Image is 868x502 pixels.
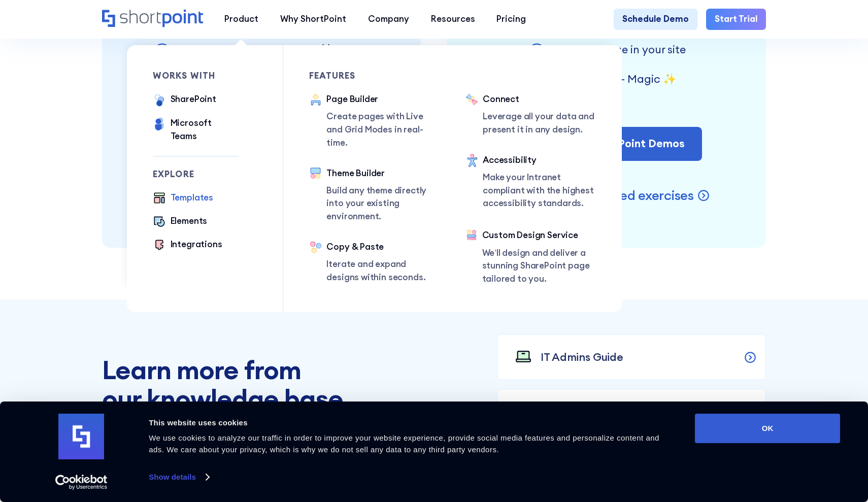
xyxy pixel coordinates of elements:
[171,93,216,106] div: SharePoint
[496,13,526,26] div: Pricing
[497,389,766,435] a: Security Handbook
[171,238,222,251] div: Integrations
[171,191,213,205] div: Templates
[483,171,595,210] p: Make your Intranet compliant with the highest accessibility standards.
[171,117,240,143] div: Microsoft Teams
[482,247,596,286] p: We’ll design and deliver a stunning SharePoint page tailored to you.
[149,470,209,485] a: Show details
[326,184,439,223] p: Build any theme directly into your existing environment.
[695,414,840,443] button: OK
[309,241,440,284] a: Copy & PasteIterate and expand designs within seconds.
[482,229,596,242] div: Custom Design Service
[153,215,207,229] a: Elements
[153,93,216,108] a: SharePoint
[153,117,239,143] a: Microsoft Teams
[420,9,486,30] a: Resources
[102,10,203,28] a: Home
[171,215,208,228] div: Elements
[465,229,596,286] a: Custom Design ServiceWe’ll design and deliver a stunning SharePoint page tailored to you.
[270,9,357,30] a: Why ShortPoint
[224,13,258,26] div: Product
[102,356,371,413] h2: Learn more from our knowledge base
[357,9,420,30] a: Company
[309,72,440,80] div: Features
[486,9,537,30] a: Pricing
[37,475,126,490] a: Usercentrics Cookiebot - opens in a new window
[541,349,623,365] p: IT Admins Guide
[153,238,222,253] a: Integrations
[58,414,104,459] img: logo
[280,13,346,26] div: Why ShortPoint
[706,9,766,30] a: Start Trial
[326,167,439,180] div: Theme Builder
[465,93,596,136] a: ConnectLeverage all your data and present it in any design.
[153,72,239,80] div: works with
[149,433,659,454] span: We use cookies to analyze our traffic in order to improve your website experience, provide social...
[483,93,595,106] div: Connect
[431,13,475,26] div: Resources
[326,93,439,106] div: Page Builder
[309,167,440,223] a: Theme BuilderBuild any theme directly into your existing environment.
[326,110,439,149] p: Create pages with Live and Grid Modes in real-time.
[214,9,270,30] a: Product
[153,170,239,179] div: Explore
[497,334,766,380] a: IT Admins Guide
[483,154,595,167] div: Accessibility
[149,417,672,429] div: This website uses cookies
[326,241,439,254] div: Copy & Paste
[326,258,439,284] p: Iterate and expand designs within seconds.
[483,110,595,136] p: Leverage all your data and present it in any design.
[309,93,440,149] a: Page BuilderCreate pages with Live and Grid Modes in real-time.
[368,13,409,26] div: Company
[614,9,697,30] a: Schedule Demo
[465,154,596,212] a: AccessibilityMake your Intranet compliant with the highest accessibility standards.
[153,191,213,206] a: Templates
